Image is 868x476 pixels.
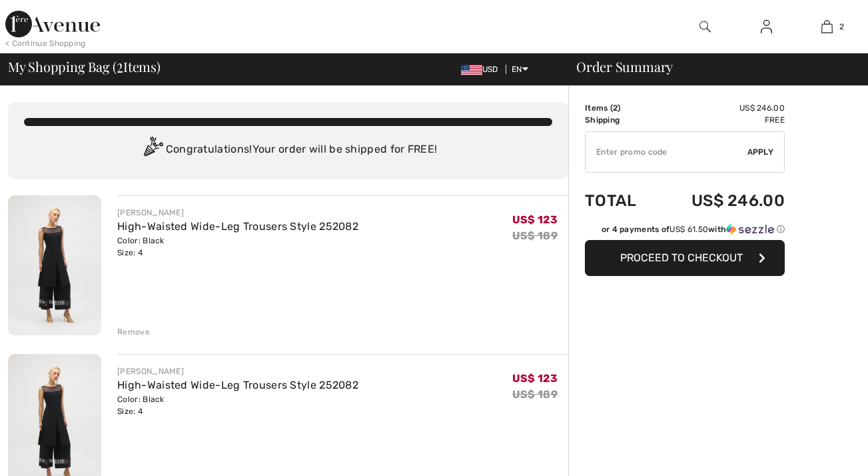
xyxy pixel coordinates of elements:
[750,19,783,35] a: Sign In
[585,178,656,223] td: Total
[512,388,558,401] s: US$ 189
[761,19,772,35] img: My Info
[656,178,785,223] td: US$ 246.00
[699,19,711,35] img: search the website
[620,251,743,264] span: Proceed to Checkout
[512,65,528,74] span: EN
[117,220,358,233] a: High-Waisted Wide-Leg Trousers Style 252082
[117,379,358,391] a: High-Waisted Wide-Leg Trousers Style 252082
[585,240,785,276] button: Proceed to Checkout
[139,137,166,163] img: Congratulation2.svg
[797,19,857,35] a: 2
[821,19,833,35] img: My Bag
[5,11,100,37] img: 1ère Avenue
[117,235,358,259] div: Color: Black Size: 4
[512,372,558,385] span: US$ 123
[512,213,558,226] span: US$ 123
[585,114,656,126] td: Shipping
[117,326,150,338] div: Remove
[117,207,358,219] div: [PERSON_NAME]
[461,65,504,74] span: USD
[24,137,552,163] div: Congratulations! Your order will be shipped for FREE!
[585,102,656,114] td: Items ( )
[602,223,785,235] div: or 4 payments of with
[669,225,708,234] span: US$ 61.50
[5,37,86,49] div: < Continue Shopping
[512,229,558,242] s: US$ 189
[613,103,618,113] span: 2
[117,57,123,74] span: 2
[117,365,358,377] div: [PERSON_NAME]
[747,146,774,158] span: Apply
[839,21,844,33] span: 2
[560,60,860,73] div: Order Summary
[8,60,161,73] span: My Shopping Bag ( Items)
[461,65,482,75] img: US Dollar
[8,195,101,335] img: High-Waisted Wide-Leg Trousers Style 252082
[726,223,774,235] img: Sezzle
[586,132,747,172] input: Promo code
[656,102,785,114] td: US$ 246.00
[585,223,785,240] div: or 4 payments ofUS$ 61.50withSezzle Click to learn more about Sezzle
[117,393,358,417] div: Color: Black Size: 4
[656,114,785,126] td: Free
